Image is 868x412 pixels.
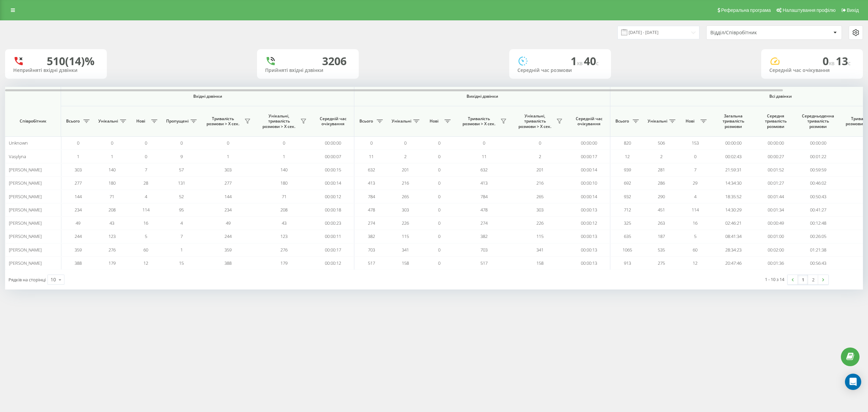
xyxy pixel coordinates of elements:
span: 60 [693,247,697,253]
span: 16 [693,220,697,226]
span: Вхідні дзвінки [79,94,336,99]
td: 02:46:21 [712,217,754,230]
span: 179 [280,260,288,266]
div: Open Intercom Messenger [845,374,861,390]
span: 692 [624,180,631,186]
span: 703 [480,247,488,253]
span: 341 [402,247,409,253]
span: Середня тривалість розмови [759,113,792,129]
div: Прийняті вхідні дзвінки [265,68,351,73]
td: 00:02:00 [754,243,797,257]
td: 08:41:34 [712,230,754,243]
span: 153 [692,140,699,146]
span: 1065 [623,247,632,253]
td: 00:00:14 [568,190,610,203]
span: [PERSON_NAME] [9,233,42,239]
td: 00:00:18 [312,203,354,217]
span: 114 [142,207,150,213]
span: 263 [658,220,665,226]
span: 4 [694,193,696,200]
span: 382 [480,233,488,239]
td: 00:00:13 [568,230,610,243]
span: 478 [480,207,488,213]
span: 535 [658,247,665,253]
td: 00:00:12 [312,190,354,203]
span: 0 [111,140,113,146]
span: Налаштування профілю [783,7,835,13]
td: 00:00:13 [568,203,610,217]
span: 29 [693,180,697,186]
td: 00:00:14 [312,176,354,190]
span: 144 [75,193,82,200]
div: 510 (14)% [47,55,95,68]
td: 00:01:34 [754,203,797,217]
span: 144 [224,193,232,200]
span: 517 [368,260,375,266]
span: 158 [536,260,544,266]
span: 325 [624,220,631,226]
span: 0 [180,140,183,146]
span: Тривалість розмови > Х сек. [459,116,498,127]
span: 234 [224,207,232,213]
span: [PERSON_NAME] [9,260,42,266]
span: Всього [614,118,631,124]
span: 208 [108,207,116,213]
td: 20:47:46 [712,257,754,270]
td: 00:26:05 [797,230,839,243]
span: 276 [108,247,116,253]
span: 517 [480,260,488,266]
span: 359 [75,247,82,253]
td: 00:00:11 [312,230,354,243]
span: 49 [226,220,231,226]
td: 00:02:43 [712,150,754,163]
span: 140 [108,167,116,173]
span: 123 [108,233,116,239]
span: 1 [227,153,229,160]
span: 216 [536,180,544,186]
td: 00:00:17 [312,243,354,257]
span: 451 [658,207,665,213]
span: 286 [658,180,665,186]
span: 388 [75,260,82,266]
td: 00:41:27 [797,203,839,217]
span: 226 [402,220,409,226]
span: Унікальні [392,118,411,124]
span: [PERSON_NAME] [9,167,42,173]
td: 00:00:10 [568,176,610,190]
span: 16 [143,220,148,226]
span: 0 [283,140,285,146]
span: 0 [539,140,541,146]
span: Загальна тривалість розмови [717,113,749,129]
span: 7 [180,233,183,239]
span: 12 [625,153,630,160]
span: [PERSON_NAME] [9,207,42,213]
span: 277 [224,180,232,186]
td: 01:21:38 [797,243,839,257]
span: 0 [438,260,440,266]
span: 703 [368,247,375,253]
td: 28:34:23 [712,243,754,257]
td: 00:00:14 [568,163,610,176]
td: 00:00:49 [754,217,797,230]
span: 0 [145,153,147,160]
div: 3206 [322,55,347,68]
span: 932 [624,193,631,200]
span: 632 [368,167,375,173]
span: 201 [402,167,409,173]
span: 7 [694,167,696,173]
td: 00:00:15 [312,163,354,176]
span: 187 [658,233,665,239]
span: 1 [77,153,79,160]
span: 0 [370,140,373,146]
span: Вихід [847,7,859,13]
span: Реферальна програма [721,7,771,13]
span: Унікальні, тривалість розмови > Х сек. [259,113,298,129]
span: 244 [224,233,232,239]
span: 2 [660,153,663,160]
span: Унікальні [98,118,118,124]
td: 00:12:48 [797,217,839,230]
span: 158 [402,260,409,266]
span: Співробітник [11,118,55,124]
span: Унікальні, тривалість розмови > Х сек. [515,113,554,129]
div: Середній час розмови [517,68,603,73]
